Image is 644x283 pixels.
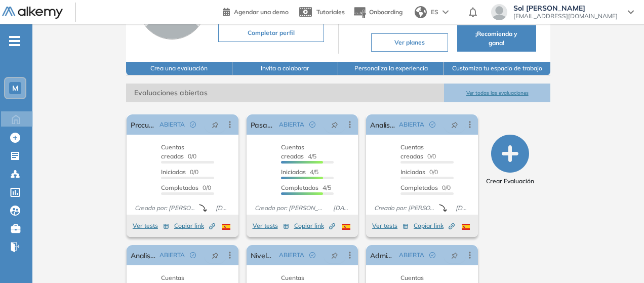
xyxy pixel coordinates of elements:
span: Cuentas creadas [161,143,184,160]
span: 4/5 [281,143,316,160]
span: pushpin [331,251,338,259]
img: ESP [462,224,470,230]
span: 0/0 [400,143,436,160]
button: pushpin [444,247,466,263]
a: Analista Semi Senior [131,245,155,265]
span: M [12,84,18,92]
span: Completados [400,184,438,191]
span: check-circle [190,122,196,128]
span: Creado por: [PERSON_NAME] [370,204,438,213]
button: Invita a colaborar [232,62,338,75]
span: 0/0 [400,184,451,191]
span: Creado por: [PERSON_NAME] [251,204,329,213]
span: [EMAIL_ADDRESS][DOMAIN_NAME] [513,12,618,20]
button: Ver planes [371,33,448,52]
button: pushpin [444,116,466,133]
span: Copiar link [294,221,335,230]
i: - [9,40,20,42]
span: [DATE] [329,204,354,213]
span: check-circle [429,252,435,258]
img: world [415,6,427,18]
span: 0/0 [161,168,198,176]
button: Ver tests [372,220,409,232]
span: ABIERTA [159,251,185,260]
span: Iniciadas [161,168,186,176]
span: pushpin [451,120,458,129]
span: Creado por: [PERSON_NAME] [131,204,199,213]
span: check-circle [429,122,435,128]
span: Completados [281,184,318,191]
span: 4/5 [281,168,318,176]
span: Tutoriales [316,8,345,16]
a: Agendar una demo [223,5,289,17]
span: Completados [161,184,198,191]
button: pushpin [324,247,346,263]
span: ABIERTA [159,120,185,129]
button: Completar perfil [218,24,324,42]
span: pushpin [212,251,219,259]
span: ABIERTA [279,251,304,260]
a: Analista Junior [370,114,395,135]
span: Onboarding [369,8,402,16]
span: Iniciadas [400,168,425,176]
button: pushpin [324,116,346,133]
span: [DATE] [212,204,234,213]
span: ABIERTA [399,120,424,129]
button: Copiar link [294,220,335,232]
span: ES [431,8,438,17]
button: Crear Evaluación [486,135,534,186]
img: ESP [222,224,230,230]
span: Crear Evaluación [486,177,534,186]
a: Pasantes [251,114,275,135]
a: Administrativos [370,245,395,265]
button: Ver tests [133,220,169,232]
button: pushpin [204,247,226,263]
span: Sol [PERSON_NAME] [513,4,618,12]
button: Crea una evaluación [126,62,232,75]
button: Ver tests [253,220,289,232]
span: ABIERTA [399,251,424,260]
span: 0/0 [161,143,196,160]
button: ¡Recomienda y gana! [457,25,536,52]
span: check-circle [190,252,196,258]
button: Personaliza la experiencia [338,62,444,75]
span: check-circle [309,252,315,258]
a: Nivelación de Ingles [251,245,275,265]
span: 0/0 [161,184,211,191]
span: Agendar una demo [234,8,289,16]
span: Cuentas creadas [281,143,304,160]
span: pushpin [212,120,219,129]
span: [DATE] [452,204,474,213]
img: arrow [442,10,449,14]
button: Onboarding [353,2,402,23]
span: check-circle [309,122,315,128]
span: Copiar link [414,221,455,230]
span: pushpin [331,120,338,129]
span: Cuentas creadas [400,143,424,160]
button: Customiza tu espacio de trabajo [444,62,550,75]
span: Iniciadas [281,168,306,176]
span: 4/5 [281,184,331,191]
a: Procuradores [131,114,155,135]
button: Copiar link [414,220,455,232]
img: ESP [342,224,350,230]
span: Copiar link [174,221,215,230]
button: Copiar link [174,220,215,232]
span: Evaluaciones abiertas [126,84,444,102]
span: 0/0 [400,168,438,176]
img: Logo [2,7,63,19]
span: pushpin [451,251,458,259]
button: pushpin [204,116,226,133]
span: ABIERTA [279,120,304,129]
button: Ver todas las evaluaciones [444,84,550,102]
